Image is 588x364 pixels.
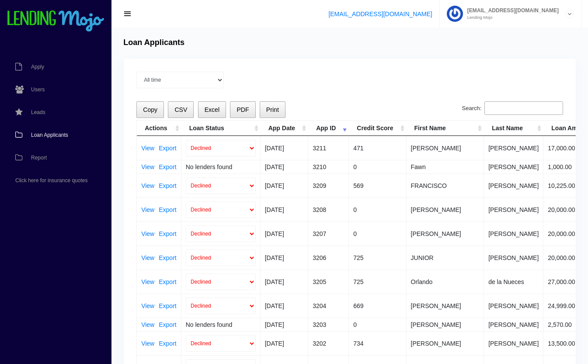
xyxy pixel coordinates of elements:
[123,38,184,48] h4: Loan Applicants
[407,173,484,198] td: FRANCISCO
[308,136,349,160] td: 3211
[407,121,484,136] th: First Name: activate to sort column ascending
[407,222,484,246] td: [PERSON_NAME]
[141,322,154,328] a: View
[484,246,543,270] td: [PERSON_NAME]
[484,294,543,318] td: [PERSON_NAME]
[261,121,308,136] th: App Date: activate to sort column ascending
[141,303,154,309] a: View
[141,183,154,189] a: View
[261,222,308,246] td: [DATE]
[308,270,349,294] td: 3205
[308,294,349,318] td: 3204
[261,198,308,222] td: [DATE]
[349,173,406,198] td: 569
[484,160,543,173] td: [PERSON_NAME]
[462,101,563,115] label: Search:
[237,106,249,113] span: PDF
[143,106,157,113] span: Copy
[181,121,261,136] th: Loan Status: activate to sort column ascending
[261,331,308,355] td: [DATE]
[308,121,349,136] th: App ID: activate to sort column ascending
[407,294,484,318] td: [PERSON_NAME]
[484,222,543,246] td: [PERSON_NAME]
[484,318,543,331] td: [PERSON_NAME]
[205,106,219,113] span: Excel
[349,318,406,331] td: 0
[159,207,176,213] a: Export
[308,318,349,331] td: 3203
[463,8,559,13] span: [EMAIL_ADDRESS][DOMAIN_NAME]
[266,106,279,113] span: Print
[159,183,176,189] a: Export
[407,318,484,331] td: [PERSON_NAME]
[168,101,194,118] button: CSV
[7,10,105,32] img: logo-small.png
[31,87,45,92] span: Users
[308,222,349,246] td: 3207
[261,294,308,318] td: [DATE]
[260,101,285,118] button: Print
[141,340,154,347] a: View
[141,279,154,285] a: View
[159,255,176,261] a: Export
[174,106,187,113] span: CSV
[349,246,406,270] td: 725
[261,173,308,198] td: [DATE]
[15,178,87,183] span: Click here for insurance quotes
[484,101,563,115] input: Search:
[484,331,543,355] td: [PERSON_NAME]
[484,173,543,198] td: [PERSON_NAME]
[159,322,176,328] a: Export
[308,160,349,173] td: 3210
[308,246,349,270] td: 3206
[31,64,44,69] span: Apply
[463,15,559,20] small: Lending Mojo
[31,155,47,160] span: Report
[261,270,308,294] td: [DATE]
[141,255,154,261] a: View
[349,198,406,222] td: 0
[198,101,226,118] button: Excel
[349,331,406,355] td: 734
[407,331,484,355] td: [PERSON_NAME]
[484,136,543,160] td: [PERSON_NAME]
[261,136,308,160] td: [DATE]
[141,164,154,170] a: View
[407,246,484,270] td: JUNIOR
[407,136,484,160] td: [PERSON_NAME]
[349,294,406,318] td: 669
[349,136,406,160] td: 471
[159,164,176,170] a: Export
[407,160,484,173] td: Fawn
[159,303,176,309] a: Export
[484,198,543,222] td: [PERSON_NAME]
[137,121,181,136] th: Actions: activate to sort column ascending
[141,231,154,237] a: View
[484,121,543,136] th: Last Name: activate to sort column ascending
[349,222,406,246] td: 0
[308,198,349,222] td: 3208
[349,121,406,136] th: Credit Score: activate to sort column ascending
[407,270,484,294] td: Orlando
[328,10,432,17] a: [EMAIL_ADDRESS][DOMAIN_NAME]
[261,318,308,331] td: [DATE]
[349,270,406,294] td: 725
[181,318,261,331] td: No lenders found
[141,207,154,213] a: View
[261,160,308,173] td: [DATE]
[136,101,164,118] button: Copy
[261,246,308,270] td: [DATE]
[230,101,255,118] button: PDF
[31,132,68,138] span: Loan Applicants
[159,340,176,347] a: Export
[308,331,349,355] td: 3202
[484,270,543,294] td: de la Nueces
[181,160,261,173] td: No lenders found
[407,198,484,222] td: [PERSON_NAME]
[447,6,463,22] img: Profile image
[141,145,154,151] a: View
[159,231,176,237] a: Export
[31,110,45,115] span: Leads
[308,173,349,198] td: 3209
